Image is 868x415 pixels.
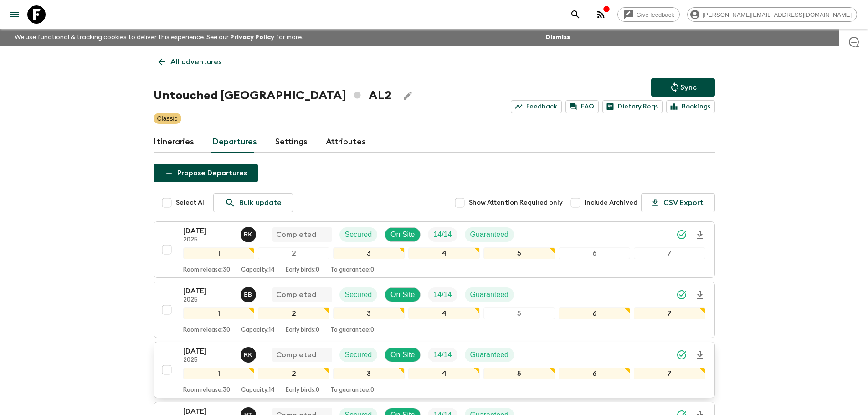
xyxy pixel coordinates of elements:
div: Trip Fill [428,227,457,242]
button: [DATE]2025Robert KacaCompletedSecuredOn SiteTrip FillGuaranteed1234567Room release:30Capacity:14E... [154,221,715,278]
p: Guaranteed [470,229,509,240]
div: 3 [333,247,405,259]
p: Early birds: 0 [286,266,319,274]
button: search adventures [566,5,585,24]
button: menu [5,5,24,24]
svg: Download Onboarding [694,350,705,361]
a: Bookings [666,100,715,113]
svg: Download Onboarding [694,230,705,241]
p: Capacity: 14 [241,266,275,274]
p: Secured [345,229,372,240]
a: Privacy Policy [230,34,274,41]
span: Give feedback [632,11,679,18]
p: We use functional & tracking cookies to deliver this experience. See our for more. [11,29,307,46]
p: [DATE] [183,225,233,236]
a: Bulk update [213,193,293,212]
div: 3 [333,307,405,319]
span: Robert Kaca [241,230,258,237]
svg: Download Onboarding [694,290,705,301]
div: 1 [183,307,255,319]
p: 14 / 14 [433,349,452,360]
p: All adventures [170,56,221,67]
span: Select All [176,198,206,207]
a: All adventures [154,53,226,71]
p: Secured [345,289,372,300]
p: [DATE] [183,346,233,357]
a: Dietary Reqs [602,100,663,113]
p: Completed [276,349,316,360]
p: Capacity: 14 [241,387,275,394]
div: 7 [634,247,705,259]
button: CSV Export [641,193,715,212]
p: Early birds: 0 [286,327,319,334]
p: Room release: 30 [183,266,230,274]
p: Completed [276,229,316,240]
span: [PERSON_NAME][EMAIL_ADDRESS][DOMAIN_NAME] [698,11,857,18]
span: Show Attention Required only [469,198,563,207]
div: Secured [339,227,378,242]
p: To guarantee: 0 [330,266,374,274]
p: 2025 [183,236,233,244]
p: 14 / 14 [433,229,452,240]
p: To guarantee: 0 [330,387,374,394]
button: [DATE]2025Robert KacaCompletedSecuredOn SiteTrip FillGuaranteed1234567Room release:30Capacity:14E... [154,342,715,398]
a: Give feedback [617,7,680,22]
p: Early birds: 0 [286,387,319,394]
p: Sync [680,82,697,93]
a: Itineraries [154,131,194,153]
button: Propose Departures [154,164,258,182]
a: FAQ [565,100,599,113]
div: 5 [483,307,555,319]
span: Erild Balla [241,290,258,297]
div: 1 [183,247,255,259]
p: On Site [390,349,415,360]
button: [DATE]2025Erild BallaCompletedSecuredOn SiteTrip FillGuaranteed1234567Room release:30Capacity:14E... [154,282,715,338]
p: 14 / 14 [433,289,452,300]
div: 3 [333,368,405,379]
p: Room release: 30 [183,327,230,334]
svg: Synced Successfully [676,229,687,240]
p: Secured [345,349,372,360]
p: Guaranteed [470,349,509,360]
h1: Untouched [GEOGRAPHIC_DATA] AL2 [154,87,391,105]
div: 6 [559,247,630,259]
div: 6 [559,307,630,319]
p: On Site [390,229,415,240]
div: 4 [408,368,480,379]
div: 2 [258,247,329,259]
div: 4 [408,247,480,259]
div: 5 [483,247,555,259]
button: Sync adventure departures to the booking engine [651,78,715,97]
p: Room release: 30 [183,387,230,394]
div: On Site [385,227,421,242]
div: 2 [258,368,329,379]
a: Feedback [511,100,562,113]
div: 6 [559,368,630,379]
p: 2025 [183,297,233,304]
div: Secured [339,348,378,362]
div: Trip Fill [428,287,457,302]
svg: Synced Successfully [676,349,687,360]
a: Settings [275,131,308,153]
p: Classic [157,114,178,123]
p: On Site [390,289,415,300]
span: Robert Kaca [241,350,258,357]
button: Dismiss [543,31,572,44]
p: [DATE] [183,286,233,297]
div: On Site [385,348,421,362]
a: Departures [212,131,257,153]
div: 7 [634,368,705,379]
a: Attributes [326,131,366,153]
p: Completed [276,289,316,300]
div: 2 [258,307,329,319]
div: 7 [634,307,705,319]
p: To guarantee: 0 [330,327,374,334]
div: Secured [339,287,378,302]
span: Include Archived [585,198,637,207]
svg: Synced Successfully [676,289,687,300]
p: 2025 [183,357,233,364]
p: Capacity: 14 [241,327,275,334]
button: Edit Adventure Title [399,87,417,105]
p: Guaranteed [470,289,509,300]
div: 5 [483,368,555,379]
